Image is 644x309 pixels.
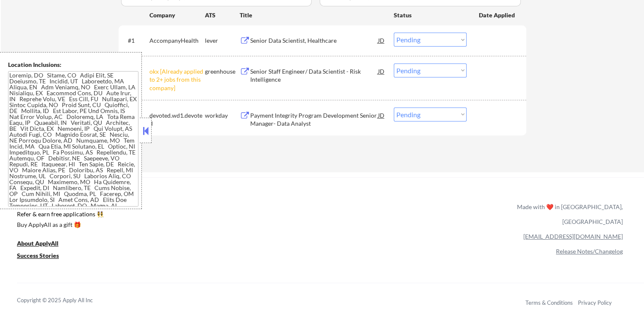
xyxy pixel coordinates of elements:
[128,36,143,45] div: #1
[17,239,70,249] a: About ApplyAll
[149,111,205,128] div: devoted.wd1.devoted
[523,233,623,240] a: [EMAIL_ADDRESS][DOMAIN_NAME]
[8,61,138,69] div: Location Inclusions:
[17,220,102,231] a: Buy ApplyAll as a gift 🎁
[556,248,623,255] a: Release Notes/Changelog
[149,67,205,92] div: okx [Already applied to 2+ jobs from this company]
[17,240,58,247] u: About ApplyAll
[377,33,386,48] div: JD
[514,199,623,229] div: Made with ❤️ in [GEOGRAPHIC_DATA], [GEOGRAPHIC_DATA]
[240,11,386,19] div: Title
[377,108,386,123] div: JD
[17,296,114,305] div: Copyright © 2025 Apply All Inc
[394,7,467,22] div: Status
[205,67,240,76] div: greenhouse
[377,63,386,79] div: JD
[205,36,240,45] div: lever
[17,252,59,259] u: Success Stories
[205,11,240,19] div: ATS
[525,299,573,306] a: Terms & Conditions
[17,211,340,220] a: Refer & earn free applications 👯‍♀️
[149,36,205,45] div: AccompanyHealth
[205,111,240,120] div: workday
[149,11,205,19] div: Company
[250,36,378,45] div: Senior Data Scientist, Healthcare
[17,251,70,262] a: Success Stories
[250,111,378,128] div: Payment Integrity Program Development Senior Manager- Data Analyst
[17,222,102,228] div: Buy ApplyAll as a gift 🎁
[578,299,612,306] a: Privacy Policy
[479,11,516,19] div: Date Applied
[250,67,378,84] div: Senior Staff Engineer/ Data Scientist - Risk Intelligence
